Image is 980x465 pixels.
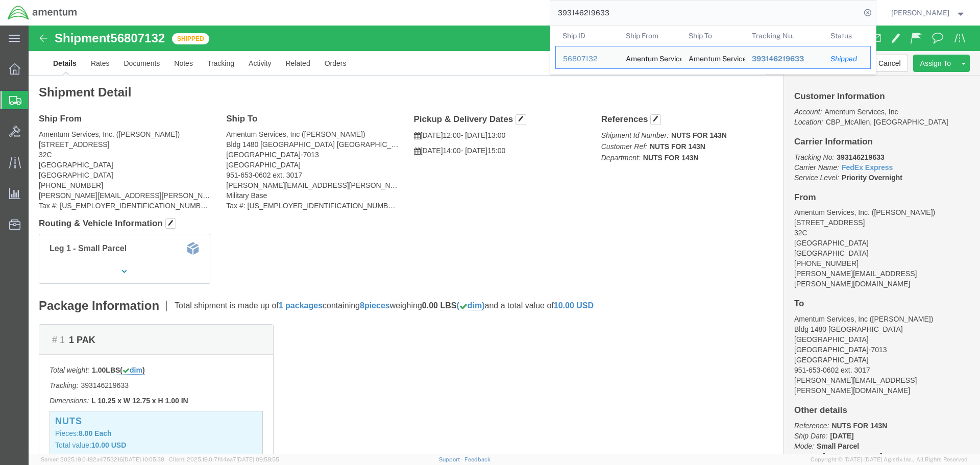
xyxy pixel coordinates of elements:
[7,5,78,20] img: logo
[681,26,745,46] th: Ship To
[29,26,980,454] iframe: FS Legacy Container
[891,7,949,18] span: Ernesto Garcia
[744,26,823,46] th: Tracking Nu.
[550,1,861,25] input: Search for shipment number, reference number
[751,54,816,64] div: 393146219633
[563,54,611,64] div: 56807132
[823,26,871,46] th: Status
[41,456,164,462] span: Server: 2025.19.0-192a4753216
[555,26,619,46] th: Ship ID
[625,46,674,68] div: Amentum Services, Inc.
[689,46,738,68] div: Amentum Services, Inc
[830,54,863,64] div: Shipped
[751,55,803,63] span: 393146219633
[891,7,966,19] button: [PERSON_NAME]
[236,456,279,462] span: [DATE] 09:58:55
[123,456,164,462] span: [DATE] 10:05:38
[811,455,968,464] span: Copyright © [DATE]-[DATE] Agistix Inc., All Rights Reserved
[169,456,279,462] span: Client: 2025.19.0-7f44ea7
[464,456,491,462] a: Feedback
[439,456,464,462] a: Support
[555,26,876,74] table: Search Results
[618,26,681,46] th: Ship From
